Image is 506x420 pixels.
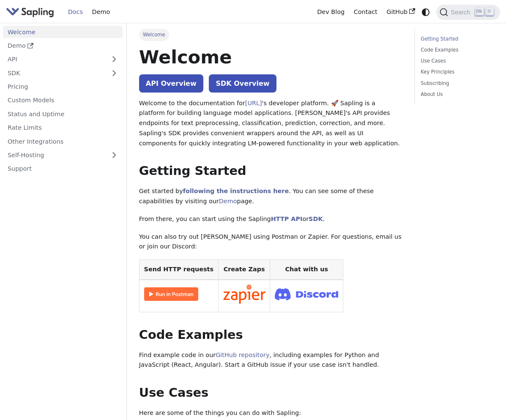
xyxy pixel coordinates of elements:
[218,260,270,280] th: Create Zaps
[219,198,237,205] a: Demo
[421,90,491,98] a: About Us
[6,6,57,18] a: Sapling.ai
[3,26,123,38] a: Welcome
[271,215,303,222] a: HTTP API
[139,260,218,280] th: Send HTTP requests
[3,108,123,120] a: Status and Uptime
[421,35,491,43] a: Getting Started
[183,188,289,194] a: following the instructions here
[3,163,123,175] a: Support
[421,68,491,76] a: Key Principles
[139,98,402,149] p: Welcome to the documentation for 's developer platform. 🚀 Sapling is a platform for building lang...
[3,94,123,106] a: Custom Models
[139,46,402,68] h1: Welcome
[245,100,262,106] a: [URL]
[139,327,402,343] h2: Code Examples
[3,53,106,65] a: API
[209,74,276,93] a: SDK Overview
[144,287,198,301] img: Run in Postman
[421,79,491,87] a: Subscribing
[139,29,402,41] nav: Breadcrumbs
[3,149,123,161] a: Self-Hosting
[436,5,500,20] button: Search (Ctrl+K)
[139,214,402,224] p: From there, you can start using the Sapling or .
[3,122,123,134] a: Rate Limits
[3,67,106,79] a: SDK
[3,40,123,52] a: Demo
[6,6,54,18] img: Sapling.ai
[312,5,349,19] a: Dev Blog
[139,164,402,179] h2: Getting Started
[139,186,402,207] p: Get started by . You can see some of these capabilities by visiting our page.
[63,5,88,19] a: Docs
[270,260,343,280] th: Chat with us
[420,6,432,18] button: Switch between dark and light mode (currently system mode)
[275,286,338,303] img: Join Discord
[139,408,402,418] p: Here are some of the things you can do with Sapling:
[3,81,123,93] a: Pricing
[309,215,323,222] a: SDK
[139,232,402,252] p: You can also try out [PERSON_NAME] using Postman or Zapier. For questions, email us or join our D...
[485,8,494,16] kbd: K
[349,5,382,19] a: Contact
[216,352,269,358] a: GitHub repository
[382,5,419,19] a: GitHub
[448,9,475,16] span: Search
[139,385,402,401] h2: Use Cases
[106,67,123,79] button: Expand sidebar category 'SDK'
[139,74,203,93] a: API Overview
[421,57,491,65] a: Use Cases
[106,53,123,65] button: Expand sidebar category 'API'
[223,284,265,304] img: Connect in Zapier
[139,29,169,41] span: Welcome
[139,350,402,371] p: Find example code in our , including examples for Python and JavaScript (React, Angular). Start a...
[421,46,491,54] a: Code Examples
[3,135,123,147] a: Other Integrations
[88,5,115,19] a: Demo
